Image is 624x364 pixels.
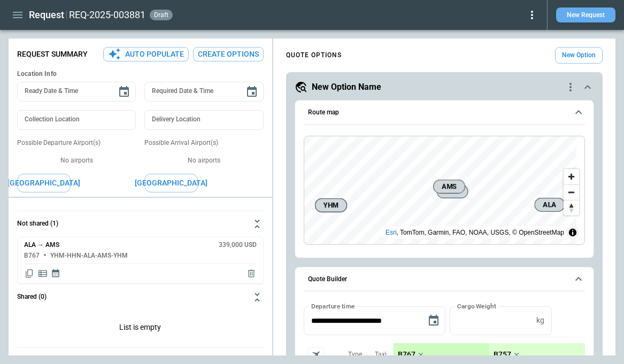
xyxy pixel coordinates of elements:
button: Auto Populate [103,47,189,61]
button: Quote Builder [304,267,585,292]
label: Cargo Weight [457,301,496,311]
h1: Request [29,9,64,21]
p: Taxi [375,350,387,359]
div: Route map [304,136,585,245]
button: Choose date [113,81,135,103]
span: YHM [320,200,342,211]
h6: Quote Builder [308,276,347,283]
span: ALA [539,199,560,210]
span: Display detailed quote content [37,268,48,279]
p: No airports [17,156,136,165]
p: List is empty [17,310,264,347]
p: Possible Departure Airport(s) [17,138,136,148]
button: Reset bearing to north [564,200,579,215]
button: Shared (0) [17,284,264,310]
div: Not shared (1) [17,237,264,284]
h6: Route map [308,109,339,116]
button: Choose date, selected date is Sep 19, 2025 [423,310,444,331]
span: AMS [438,181,460,192]
span: HHN [441,186,463,197]
span: Aircraft selection [308,347,324,363]
p: kg [536,316,544,325]
h6: 339,000 USD [219,242,257,249]
button: New Request [556,7,615,22]
h6: Location Info [17,70,264,78]
h6: Shared (0) [17,293,47,300]
button: [GEOGRAPHIC_DATA] [144,174,198,192]
div: , TomTom, Garmin, FAO, NOAA, USGS, © OpenStreetMap [386,227,564,238]
p: No airports [144,156,263,165]
canvas: Map [304,136,576,244]
p: Request Summary [17,50,88,59]
h6: YHM-HHN-ALA-AMS-YHM [50,252,128,259]
button: Not shared (1) [17,211,264,237]
h6: ALA → AMS [24,242,59,249]
button: New Option Namequote-option-actions [295,81,594,94]
div: quote-option-actions [564,81,577,94]
summary: Toggle attribution [566,226,579,239]
button: Route map [304,100,585,125]
span: draft [152,11,171,19]
span: Copy quote content [24,268,35,279]
button: Create Options [193,47,264,61]
h6: Not shared (1) [17,220,58,227]
p: B767 [398,350,415,359]
h2: REQ-2025-003881 [69,9,145,21]
h4: QUOTE OPTIONS [286,53,342,58]
div: Not shared (1) [17,310,264,347]
p: Possible Arrival Airport(s) [144,138,263,148]
span: Delete quote [246,268,257,279]
button: [GEOGRAPHIC_DATA] [17,174,71,192]
p: Type [348,350,362,359]
h5: New Option Name [312,81,381,93]
button: Choose date [241,81,263,103]
h6: B767 [24,252,40,259]
button: Zoom out [564,184,579,200]
label: Departure time [311,301,355,311]
a: Esri [386,229,397,236]
p: B757 [494,350,511,359]
button: Zoom in [564,169,579,184]
span: Display quote schedule [51,268,60,279]
button: New Option [555,47,603,64]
